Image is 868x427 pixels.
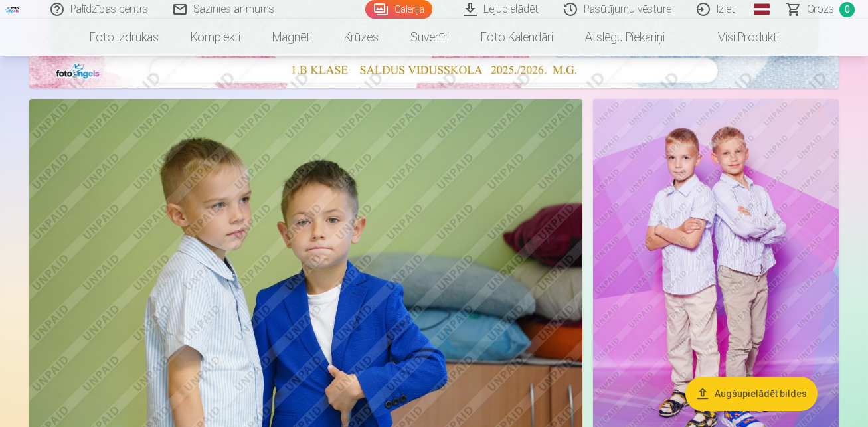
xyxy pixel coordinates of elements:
[807,1,834,17] span: Grozs
[839,2,855,17] span: 0
[394,19,465,56] a: Suvenīri
[5,5,20,13] img: /fa1
[74,19,175,56] a: Foto izdrukas
[465,19,569,56] a: Foto kalendāri
[681,19,795,56] a: Visi produkti
[256,19,328,56] a: Magnēti
[175,19,256,56] a: Komplekti
[685,377,818,411] button: Augšupielādēt bildes
[328,19,394,56] a: Krūzes
[569,19,681,56] a: Atslēgu piekariņi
